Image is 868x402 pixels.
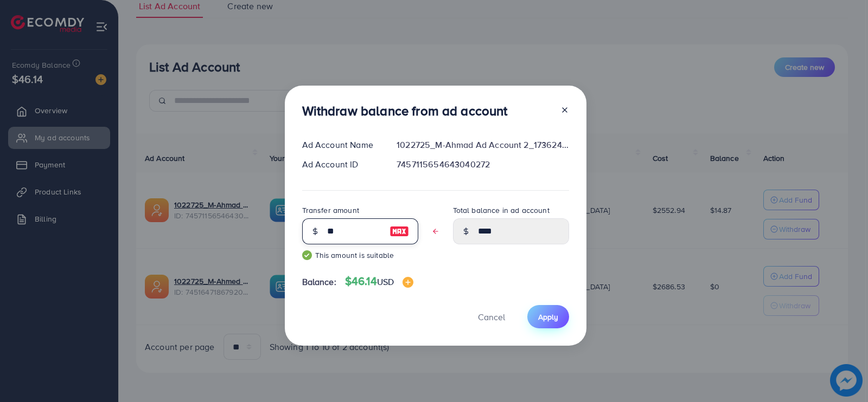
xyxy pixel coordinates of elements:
[464,305,519,328] button: Cancel
[403,277,413,288] img: image
[302,205,359,216] label: Transfer amount
[345,275,413,288] h4: $46.14
[293,139,388,151] div: Ad Account Name
[293,158,388,171] div: Ad Account ID
[478,311,505,323] span: Cancel
[377,276,394,288] span: USD
[538,312,558,322] span: Apply
[302,276,336,288] span: Balance:
[302,103,508,119] h3: Withdraw balance from ad account
[302,250,312,260] img: guide
[527,305,569,328] button: Apply
[388,158,577,171] div: 7457115654643040272
[388,139,577,151] div: 1022725_M-Ahmad Ad Account 2_1736245040763
[390,225,409,238] img: image
[453,205,550,216] label: Total balance in ad account
[302,250,418,261] small: This amount is suitable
